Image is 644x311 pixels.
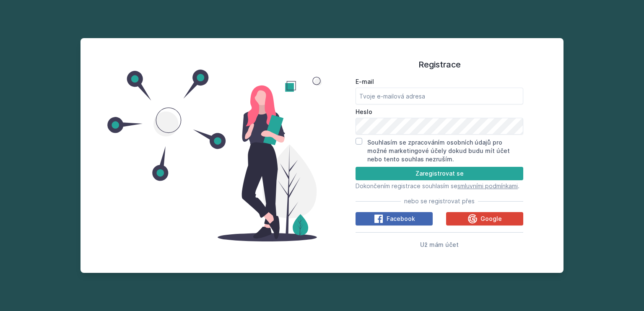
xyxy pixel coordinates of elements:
button: Už mám účet [420,239,459,249]
button: Zaregistrovat se [356,167,523,180]
span: Facebook [387,215,415,223]
label: Heslo [356,108,523,116]
span: Už mám účet [420,241,459,248]
h1: Registrace [356,58,523,71]
button: Google [446,212,523,225]
span: Google [480,215,502,223]
button: Facebook [356,212,433,225]
label: Souhlasím se zpracováním osobních údajů pro možné marketingové účely dokud budu mít účet nebo ten... [367,139,510,163]
p: Dokončením registrace souhlasím se . [356,182,523,190]
a: smluvními podmínkami [457,182,518,189]
label: E-mail [356,78,523,86]
span: nebo se registrovat přes [404,197,475,205]
input: Tvoje e-mailová adresa [356,88,523,104]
